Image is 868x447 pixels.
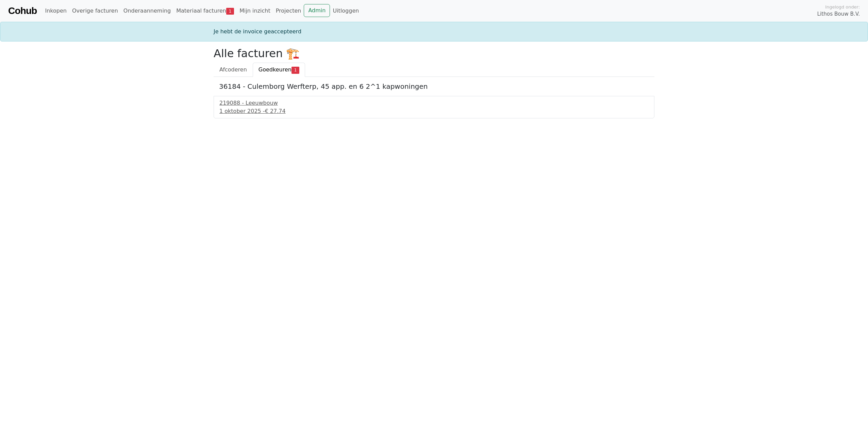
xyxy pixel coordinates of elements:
[253,63,305,77] a: Goedkeuren1
[219,99,649,115] a: 219088 - Leeuwbouw1 oktober 2025 -€ 27.74
[219,107,649,115] div: 1 oktober 2025 -
[226,8,234,15] span: 1
[237,4,273,18] a: Mijn inzicht
[817,10,860,18] span: Lithos Bouw B.V.
[330,4,362,18] a: Uitloggen
[265,108,286,114] span: € 27.74
[291,67,299,73] span: 1
[258,66,291,73] span: Goedkeuren
[825,4,860,10] span: Ingelogd onder:
[173,4,237,18] a: Materiaal facturen1
[69,4,121,18] a: Overige facturen
[219,66,247,73] span: Afcoderen
[210,28,658,36] div: Je hebt de invoice geaccepteerd
[214,63,253,77] a: Afcoderen
[8,3,37,19] a: Cohub
[304,4,330,17] a: Admin
[121,4,173,18] a: Onderaanneming
[42,4,69,18] a: Inkopen
[214,47,654,60] h2: Alle facturen 🏗️
[219,99,649,107] div: 219088 - Leeuwbouw
[219,82,649,90] h5: 36184 - Culemborg Werfterp, 45 app. en 6 2^1 kapwoningen
[273,4,304,18] a: Projecten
